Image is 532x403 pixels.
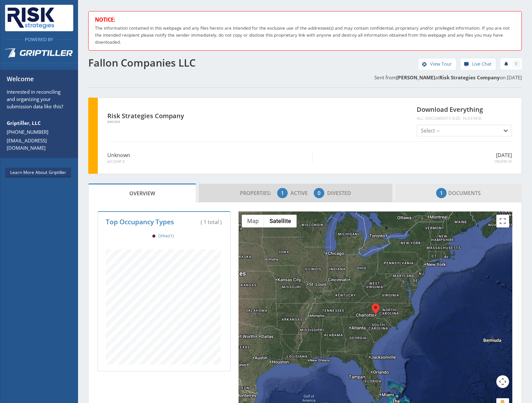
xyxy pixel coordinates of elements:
[318,189,320,197] span: 0
[496,215,509,227] button: Toggle fullscreen view
[496,57,522,70] div: notifications
[496,375,509,388] button: Map camera controls
[417,116,512,121] span: All documents size: 16.53 MiB
[461,59,496,72] div: help
[240,190,276,197] span: Properties:
[291,190,313,197] span: Active
[107,111,203,124] div: Risk Strategies Company
[281,189,284,197] span: 1
[7,128,68,136] a: [PHONE_NUMBER]
[472,61,492,68] span: Live Chat
[107,160,307,164] span: Account #
[461,59,496,70] a: Live Chat
[169,233,174,239] span: (1)
[107,151,313,164] div: Unknown
[7,75,68,89] h6: Welcome
[7,88,68,112] p: Interested in reconciling and organizing your submission data like this?
[327,190,351,197] span: Divested
[309,70,522,81] p: Sent from at on [DATE]
[5,168,71,177] a: Learn More About Griptiller
[95,25,512,46] p: The information contained in this webpage and any files hereto are intended for the exclusive use...
[430,61,452,68] span: View Tour
[318,160,512,164] span: Created At
[88,57,301,68] h1: Fallon Companies LLC
[22,36,56,42] span: Powered By
[178,218,223,226] div: ( 1 total )
[95,16,115,23] strong: NOTICE:
[515,61,517,67] span: 0
[313,151,512,164] div: [DATE]
[436,187,481,199] span: Documents
[7,137,68,152] a: [EMAIL_ADDRESS][DOMAIN_NAME]
[500,58,522,69] a: 0
[242,215,264,227] button: Show street map
[421,127,440,134] span: Select --
[5,5,57,31] img: Risk Strategies Company
[396,74,435,81] strong: [PERSON_NAME]
[264,215,297,227] button: Show satellite imagery
[129,187,155,200] span: Overview
[419,59,456,70] a: View Tour
[417,125,512,136] button: Select --
[439,74,500,81] strong: Risk Strategies Company
[417,104,512,121] h4: Download Everything
[0,43,78,67] a: Griptiller
[106,218,171,226] p: Top Occupancy Types
[7,120,41,126] strong: Griptiller, LLC
[107,120,203,124] span: Broker
[150,233,174,239] span: Other
[440,189,443,197] span: 1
